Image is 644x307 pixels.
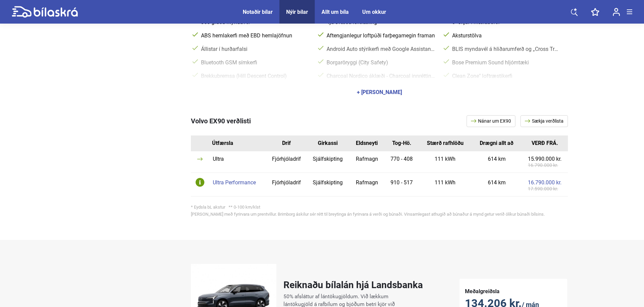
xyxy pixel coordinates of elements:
div: Eldsneyti [353,141,380,146]
a: 16.790.000 kr.17.590.000 kr. [528,180,562,191]
a: Um okkur [362,9,386,15]
div: * Eydsla bL akstur [191,205,568,209]
h2: Reiknaðu bílalán hjá Landsbanka [283,279,423,290]
a: Sækja verðlista [520,115,568,127]
a: Allt um bíla [321,9,349,15]
div: Drægni allt að [477,141,516,146]
div: + [PERSON_NAME] [357,90,402,95]
span: 16.790.000 kr. [528,163,562,167]
div: Útfærsla [212,141,266,146]
span: ** 0-100 km/klst [229,205,260,210]
td: 614 km [472,173,521,196]
div: Ultra [213,156,263,162]
th: Id [191,135,209,151]
img: user-login.svg [613,8,620,16]
td: 111 kWh [418,151,472,173]
div: Ultra Performance [213,180,263,185]
span: Volvo EX90 verðlisti [191,117,251,125]
img: arrow.svg [471,119,478,123]
img: info-icon.svg [196,178,204,187]
td: Fjórhjóladrif [266,151,307,173]
td: 614 km [472,151,521,173]
td: Rafmagn [348,173,385,196]
div: Tog-Hö. [390,141,413,146]
img: arrow.svg [525,119,532,123]
div: Girkassi [312,141,343,146]
span: 16.790.000 kr. [528,179,562,186]
span: 17.590.000 kr. [528,186,562,191]
a: 15.990.000 kr.16.790.000 kr. [528,156,562,167]
td: Sjálfskipting [307,173,348,196]
td: 770 - 408 [385,151,418,173]
td: Fjórhjóladrif [266,173,307,196]
td: 910 - 517 [385,173,418,196]
a: Notaðir bílar [243,9,273,15]
div: [PERSON_NAME] með fyrirvara um prentvillur. Brimborg áskilur sér rétt til breytinga án fyrirvara ... [191,212,568,216]
img: arrow.svg [197,157,203,161]
div: Stærð rafhlöðu [423,141,467,146]
div: VERÐ FRÁ. [527,141,563,146]
td: Sjálfskipting [307,151,348,173]
span: 15.990.000 kr. [528,156,562,162]
a: Nánar um EX90 [467,115,515,127]
div: Drif [271,141,302,146]
td: Rafmagn [348,151,385,173]
a: Nýir bílar [286,9,308,15]
h5: Meðalgreiðsla [465,288,562,295]
td: 111 kWh [418,173,472,196]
